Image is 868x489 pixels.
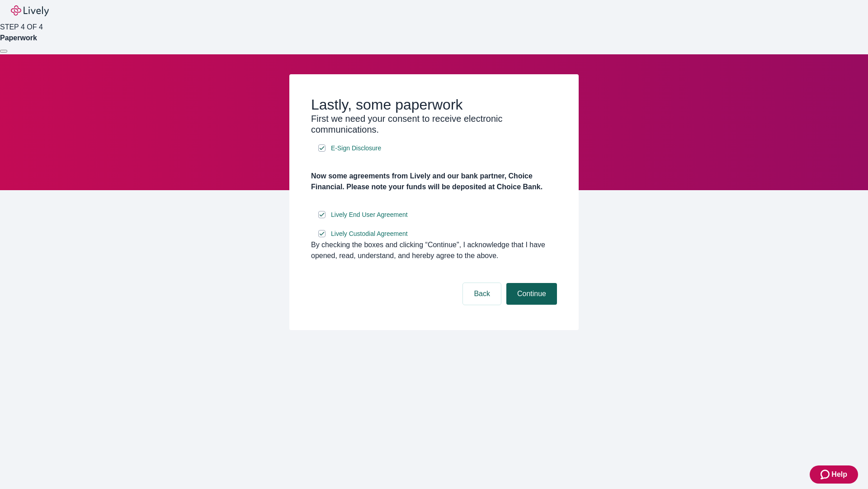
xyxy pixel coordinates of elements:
h4: Now some agreements from Lively and our bank partner, Choice Financial. Please note your funds wi... [311,171,557,192]
span: Lively End User Agreement [331,210,408,220]
h2: Lastly, some paperwork [311,96,557,113]
span: Help [831,469,847,480]
button: Zendesk support iconHelp [810,465,858,484]
svg: Zendesk support icon [821,469,831,480]
img: Lively [11,5,49,16]
a: e-sign disclosure document [329,209,410,221]
h3: First we need your consent to receive electronic communications. [311,113,557,135]
button: Continue [506,283,557,305]
a: e-sign disclosure document [329,143,383,154]
span: E-Sign Disclosure [331,144,381,153]
span: Lively Custodial Agreement [331,229,408,239]
a: e-sign disclosure document [329,228,410,240]
div: By checking the boxes and clicking “Continue", I acknowledge that I have opened, read, understand... [311,240,557,261]
button: Back [463,283,501,305]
